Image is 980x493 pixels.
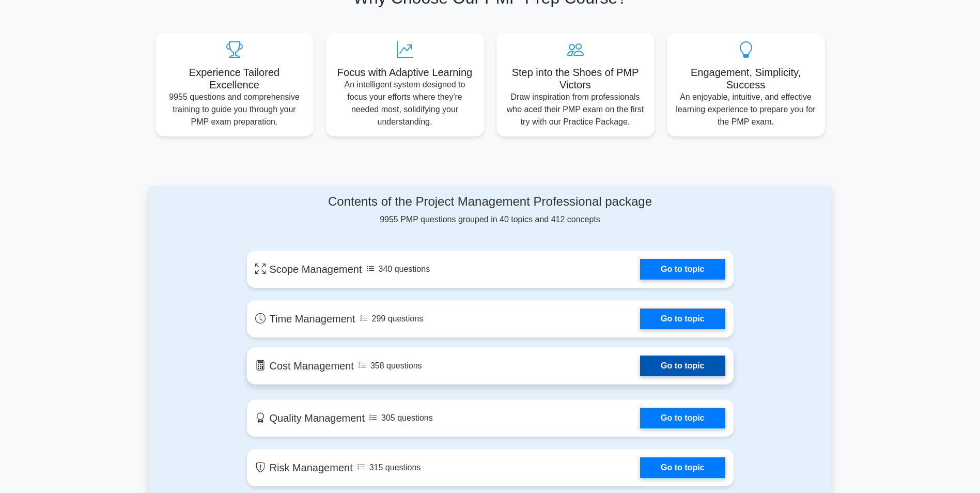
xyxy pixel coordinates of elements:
h5: Step into the Shoes of PMP Victors [505,66,646,91]
p: An enjoyable, intuitive, and effective learning experience to prepare you for the PMP exam. [675,91,817,128]
a: Go to topic [640,259,725,280]
h5: Focus with Adaptive Learning [334,66,476,79]
p: 9955 questions and comprehensive training to guide you through your PMP exam preparation. [164,91,305,128]
div: 9955 PMP questions grouped in 40 topics and 412 concepts [247,194,734,226]
h5: Engagement, Simplicity, Success [675,66,817,91]
h4: Contents of the Project Management Professional package [247,194,734,209]
a: Go to topic [640,408,725,428]
a: Go to topic [640,457,725,478]
h5: Experience Tailored Excellence [164,66,305,91]
a: Go to topic [640,309,725,329]
p: Draw inspiration from professionals who aced their PMP exam on the first try with our Practice Pa... [505,91,646,128]
a: Go to topic [640,356,725,376]
p: An intelligent system designed to focus your efforts where they're needed most, solidifying your ... [334,79,476,128]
